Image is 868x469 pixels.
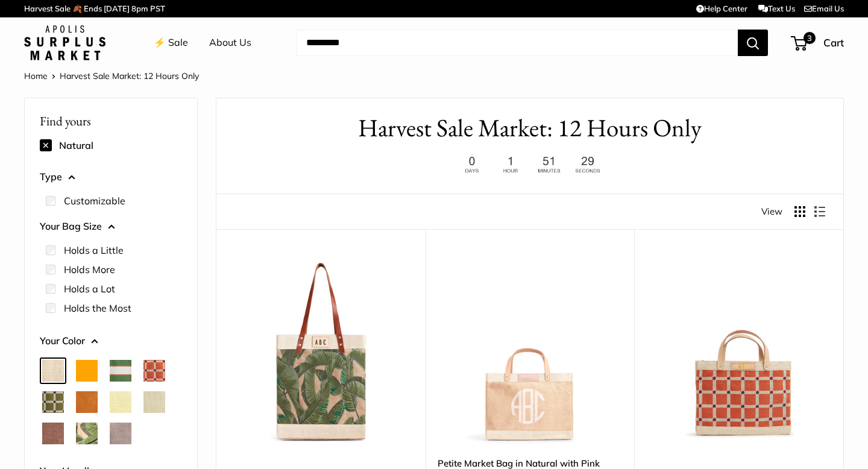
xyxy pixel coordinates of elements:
[64,243,124,257] label: Holds a Little
[76,391,98,413] button: Cognac
[40,136,182,155] div: Natural
[76,423,98,444] button: Palm Leaf
[761,203,782,220] span: View
[794,206,805,217] button: Display products as grid
[758,4,795,13] a: Text Us
[110,360,131,382] button: Court Green
[814,206,825,217] button: Display products as list
[804,32,816,44] span: 3
[438,259,623,444] a: description_Make it yours with monogram.Petite Market Bag in Natural with Pink Round Monogram
[40,109,182,133] p: Find yours
[24,71,48,81] a: Home
[64,194,125,208] label: Customizable
[738,30,768,56] button: Search
[60,71,199,81] span: Harvest Sale Market: 12 Hours Only
[42,423,64,444] button: Mustang
[234,110,825,146] h1: Harvest Sale Market: 12 Hours Only
[209,34,251,52] a: About Us
[297,30,738,56] input: Search...
[646,259,831,444] img: Petite Market Bag in Chenille Window Brick
[64,301,131,315] label: Holds the Most
[110,391,131,413] button: Daisy
[110,423,131,444] button: Taupe
[64,262,115,277] label: Holds More
[454,153,605,177] img: 12 hours only. Ends at 8pm
[792,33,844,52] a: 3 Cart
[40,218,182,236] button: Your Bag Size
[823,36,844,49] span: Cart
[76,360,98,382] button: Orange
[143,360,165,382] button: Chenille Window Brick
[42,360,64,382] button: Natural
[24,68,199,84] nav: Breadcrumb
[438,259,623,444] img: description_Make it yours with monogram.
[646,259,831,444] a: Petite Market Bag in Chenille Window BrickPetite Market Bag in Chenille Window Brick
[154,34,188,52] a: ⚡️ Sale
[64,282,115,296] label: Holds a Lot
[143,391,165,413] button: Mint Sorbet
[24,25,105,60] img: Apolis: Surplus Market
[804,4,844,13] a: Email Us
[228,259,414,444] a: Embroidered Palm Leaf Market Totedescription_A multi-layered motif with eight varying thread colors.
[228,259,414,444] img: Embroidered Palm Leaf Market Tote
[40,168,182,186] button: Type
[42,391,64,413] button: Chenille Window Sage
[696,4,747,13] a: Help Center
[40,332,182,350] button: Your Color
